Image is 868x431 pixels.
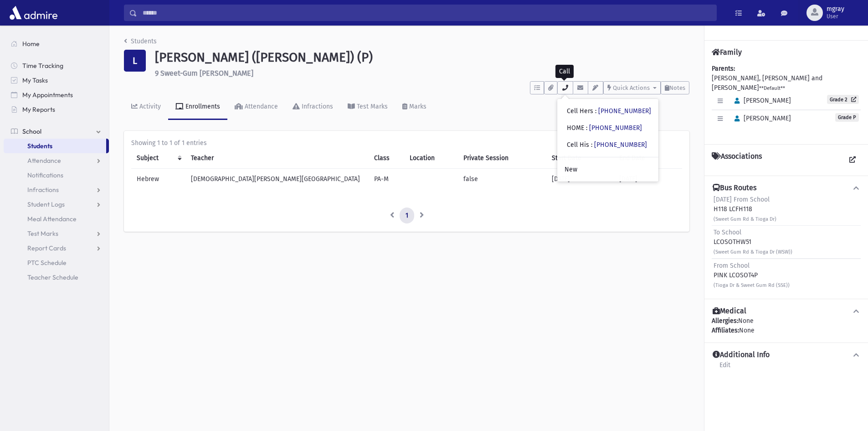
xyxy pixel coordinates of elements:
th: Class [369,148,404,169]
a: My Tasks [4,73,109,88]
div: [PERSON_NAME], [PERSON_NAME] and [PERSON_NAME] [712,64,861,137]
td: Hebrew [131,168,185,189]
h4: Associations [712,152,762,168]
span: Student Logs [27,200,65,208]
button: Notes [661,81,689,94]
th: Teacher [185,148,369,169]
div: Infractions [300,103,333,110]
b: Parents: [712,65,735,73]
h4: Medical [713,306,746,316]
a: Activity [124,94,168,120]
span: PTC Schedule [27,259,67,267]
div: L [124,50,146,72]
span: : [595,107,596,115]
span: Grade P [835,113,859,122]
th: Start Date [546,148,614,169]
span: [PERSON_NAME] [730,97,791,104]
div: H118 LCFH118 [714,195,776,223]
a: Infractions [285,94,340,120]
a: [PHONE_NUMBER] [589,124,642,132]
a: Students [4,139,106,153]
span: My Tasks [22,76,48,84]
span: [PERSON_NAME] [730,114,791,122]
a: Test Marks [340,94,395,120]
td: [DEMOGRAPHIC_DATA][PERSON_NAME][GEOGRAPHIC_DATA] [185,168,369,189]
input: Search [137,5,716,21]
a: [PHONE_NUMBER] [598,107,651,115]
div: Showing 1 to 1 of 1 entries [131,138,682,148]
div: Cell Hers [567,106,651,116]
small: (Tioga Dr & Sweet Gum Rd (SSE)) [714,282,790,288]
div: PINK LCOSOT4P [714,261,790,290]
a: Teacher Schedule [4,270,109,285]
span: Test Marks [27,229,58,238]
span: Notes [669,84,685,91]
button: Medical [712,306,861,316]
div: Activity [138,103,161,110]
span: My Appointments [22,91,73,99]
a: Marks [395,94,434,120]
a: Attendance [227,94,285,120]
button: Quick Actions [603,81,661,94]
a: My Appointments [4,88,109,102]
span: School [22,127,41,135]
span: Infractions [27,186,59,194]
a: Edit [719,360,731,376]
h6: 9 Sweet-Gum [PERSON_NAME] [155,69,689,78]
td: PA-M [369,168,404,189]
div: None [712,326,861,335]
span: Students [27,142,52,150]
a: [PHONE_NUMBER] [594,141,647,149]
a: Infractions [4,182,109,197]
span: : [591,141,592,149]
h4: Additional Info [713,350,770,360]
a: Test Marks [4,226,109,241]
span: Meal Attendance [27,215,77,223]
a: 1 [400,208,414,224]
h4: Family [712,48,742,57]
small: (Sweet Gum Rd & Tioga Dr) [714,216,776,222]
span: Notifications [27,171,63,179]
button: Additional Info [712,350,861,360]
a: Report Cards [4,241,109,255]
a: Meal Attendance [4,212,109,226]
span: Teacher Schedule [27,273,78,281]
b: Allergies: [712,317,738,325]
a: My Reports [4,102,109,117]
div: Cell His [567,140,647,150]
a: New [557,161,658,178]
a: Grade 2 [827,95,859,104]
h1: [PERSON_NAME] ([PERSON_NAME]) (P) [155,50,689,65]
a: Enrollments [168,94,227,120]
div: None [712,316,861,335]
span: mgray [827,5,844,13]
a: Students [124,37,157,45]
div: Test Marks [355,103,388,110]
div: HOME [567,123,642,133]
b: Affiliates: [712,327,739,334]
a: Notifications [4,168,109,182]
span: To School [714,228,741,236]
a: PTC Schedule [4,255,109,270]
span: Report Cards [27,244,66,252]
span: Quick Actions [613,84,650,91]
span: [DATE] From School [714,196,770,203]
a: Attendance [4,153,109,168]
span: From School [714,262,750,270]
td: [DATE] [546,168,614,189]
span: My Reports [22,105,55,114]
nav: breadcrumb [124,36,157,50]
div: LCOSOTHW51 [714,228,792,256]
div: Attendance [243,103,278,110]
th: Subject [131,148,185,169]
td: false [458,168,546,189]
th: Location [404,148,458,169]
div: Enrollments [184,103,220,110]
div: Marks [407,103,426,110]
span: Attendance [27,156,61,165]
div: Call [555,65,574,78]
span: : [586,124,587,132]
span: Home [22,40,40,48]
a: View all Associations [844,152,861,168]
a: Home [4,36,109,51]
